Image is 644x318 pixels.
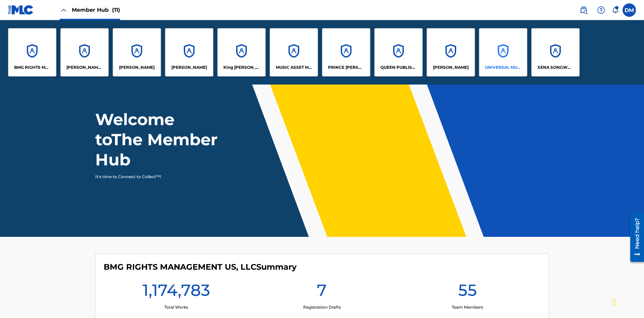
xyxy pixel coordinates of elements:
p: PRINCE MCTESTERSON [328,64,365,70]
span: (11) [112,7,120,13]
div: Help [594,3,608,17]
a: AccountsKing [PERSON_NAME] [217,28,266,76]
p: Team Members [452,304,483,310]
img: MLC Logo [8,5,34,15]
img: search [580,6,588,14]
span: Member Hub [72,6,120,14]
a: AccountsXENA SONGWRITER [531,28,580,76]
a: Accounts[PERSON_NAME] SONGWRITER [60,28,109,76]
iframe: Resource Center [625,210,644,265]
p: Registration Drafts [303,304,341,310]
a: AccountsBMG RIGHTS MANAGEMENT US, LLC [8,28,56,76]
a: AccountsUNIVERSAL MUSIC PUB GROUP [479,28,527,76]
p: CLEO SONGWRITER [66,64,103,70]
a: AccountsMUSIC ASSET MANAGEMENT (MAM) [270,28,318,76]
p: XENA SONGWRITER [537,64,574,70]
div: Notifications [612,7,619,13]
p: It's time to Connect to Collect™! [95,174,212,180]
p: RONALD MCTESTERSON [433,64,469,70]
a: Accounts[PERSON_NAME] [427,28,475,76]
h1: 7 [317,280,327,304]
p: BMG RIGHTS MANAGEMENT US, LLC [14,64,51,70]
p: UNIVERSAL MUSIC PUB GROUP [485,64,522,70]
p: Total Works [164,304,188,310]
p: QUEEN PUBLISHA [380,64,417,70]
h1: Welcome to The Member Hub [95,109,221,170]
a: Accounts[PERSON_NAME] [165,28,213,76]
p: EYAMA MCSINGER [171,64,207,70]
iframe: Chat Widget [610,286,644,318]
p: MUSIC ASSET MANAGEMENT (MAM) [276,64,312,70]
div: User Menu [623,3,636,17]
img: Close [60,6,68,14]
a: AccountsPRINCE [PERSON_NAME] [322,28,370,76]
p: King McTesterson [223,64,260,70]
h1: 1,174,783 [143,280,210,304]
h4: BMG RIGHTS MANAGEMENT US, LLC [104,262,297,272]
a: Public Search [577,3,590,17]
a: Accounts[PERSON_NAME] [113,28,161,76]
a: AccountsQUEEN PUBLISHA [374,28,423,76]
div: Drag [612,293,616,313]
p: ELVIS COSTELLO [119,64,155,70]
img: help [597,6,605,14]
h1: 55 [458,280,477,304]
